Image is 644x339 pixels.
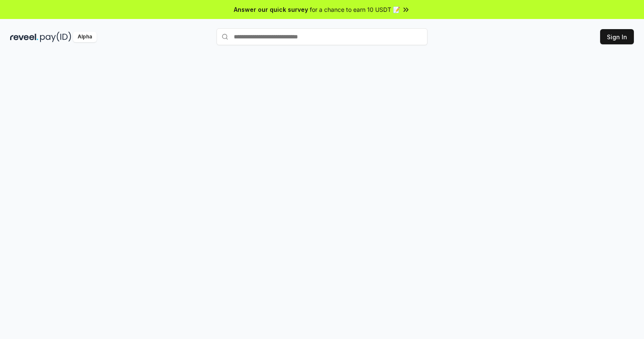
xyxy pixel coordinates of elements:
button: Sign In [600,29,634,44]
span: for a chance to earn 10 USDT 📝 [310,5,400,14]
img: pay_id [40,32,71,42]
div: Alpha [73,32,97,42]
img: reveel_dark [10,32,38,42]
span: Answer our quick survey [234,5,308,14]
